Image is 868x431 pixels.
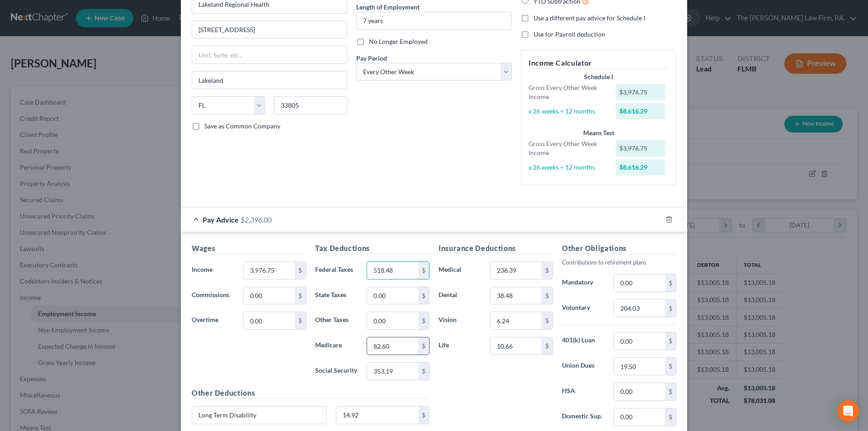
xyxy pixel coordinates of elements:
[434,261,486,279] label: Medical
[616,140,665,156] div: $3,976.75
[491,262,542,279] input: 0.00
[528,72,669,81] div: Schedule I
[614,408,665,426] input: 0.00
[542,262,552,279] div: $
[187,312,239,330] label: Overtime
[439,243,553,254] h5: Insurance Deductions
[665,383,676,400] div: $
[367,262,418,279] input: 0.00
[434,312,486,330] label: Vision
[524,139,611,157] div: Gross Every Other Week Income
[244,312,295,329] input: 0.00
[311,287,362,305] label: State Taxes
[542,312,552,329] div: $
[533,30,605,38] span: Use for Payroll deduction
[336,407,419,424] input: 0.00
[357,12,511,29] input: ex: 2 years
[557,299,609,317] label: Voluntary
[491,287,542,304] input: 0.00
[491,337,542,355] input: 0.00
[614,275,665,292] input: 0.00
[542,287,552,304] div: $
[418,262,429,279] div: $
[533,14,645,22] span: Use a different pay advice for Schedule I
[434,287,486,305] label: Dental
[562,258,676,267] p: Contributions to retirement plans
[665,332,676,350] div: $
[244,262,295,279] input: 0.00
[418,337,429,355] div: $
[192,265,212,273] span: Income
[187,287,239,305] label: Commissions
[367,337,418,355] input: 0.00
[614,358,665,375] input: 0.00
[614,332,665,350] input: 0.00
[418,287,429,304] div: $
[528,57,669,69] h5: Income Calculator
[192,243,306,254] h5: Wages
[192,407,326,424] input: Specify...
[311,312,362,330] label: Other Taxes
[557,274,609,292] label: Mandatory
[203,215,239,224] span: Pay Advice
[367,312,418,329] input: 0.00
[311,337,362,355] label: Medicare
[295,312,306,329] div: $
[274,96,347,114] input: Enter zip...
[665,275,676,292] div: $
[665,300,676,317] div: $
[311,362,362,380] label: Social Security
[418,312,429,329] div: $
[665,408,676,426] div: $
[244,287,295,304] input: 0.00
[204,122,280,130] span: Save as Common Company
[557,357,609,375] label: Union Dues
[614,383,665,400] input: 0.00
[311,261,362,279] label: Federal Taxes
[192,388,429,399] h5: Other Deductions
[192,21,347,38] input: Enter address...
[557,383,609,401] label: HSA
[614,300,665,317] input: 0.00
[369,38,428,45] span: No Longer Employed
[418,363,429,380] div: $
[524,83,611,101] div: Gross Every Other Week Income
[562,243,676,254] h5: Other Obligations
[192,71,347,89] input: Enter city...
[241,215,272,224] span: $2,396.00
[418,407,429,424] div: $
[524,163,611,172] div: x 26 weeks ÷ 12 months
[837,400,859,422] div: Open Intercom Messenger
[315,243,429,254] h5: Tax Deductions
[616,84,665,100] div: $3,976.75
[356,2,420,12] label: Length of Employment
[367,363,418,380] input: 0.00
[192,46,347,63] input: Unit, Suite, etc...
[491,312,542,329] input: 0.00
[528,128,669,137] div: Means Test
[524,107,611,116] div: x 26 weeks ÷ 12 months
[356,54,387,62] span: Pay Period
[616,103,665,119] div: $8,616.29
[295,262,306,279] div: $
[542,337,552,355] div: $
[557,332,609,350] label: 401(k) Loan
[367,287,418,304] input: 0.00
[557,408,609,426] label: Domestic Sup.
[434,337,486,355] label: Life
[616,159,665,175] div: $8,616.29
[665,358,676,375] div: $
[295,287,306,304] div: $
